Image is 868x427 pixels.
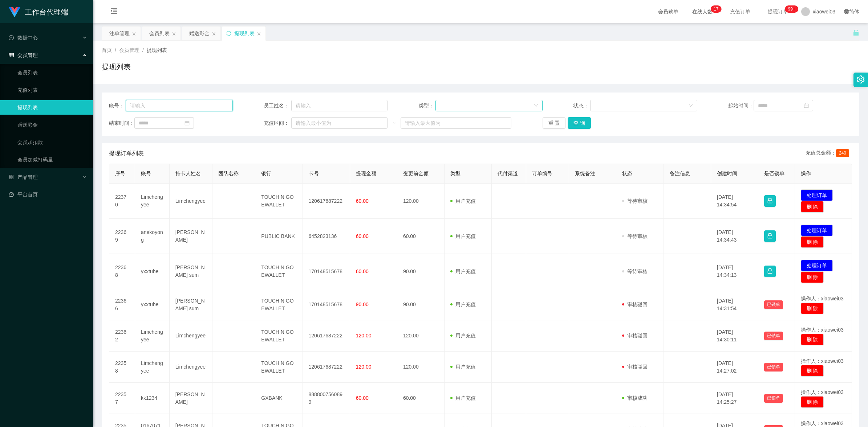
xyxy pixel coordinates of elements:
td: 22358 [109,352,135,383]
span: 操作人：xiaowei03 [801,389,844,395]
td: TOUCH N GO EWALLET [255,254,303,289]
h1: 提现列表 [102,61,131,72]
i: 图标: close [132,32,136,36]
input: 请输入 [291,100,388,111]
button: 图标: lock [764,266,776,277]
i: 图标: setting [857,75,865,83]
span: 提现订单列表 [109,149,144,158]
div: 提现列表 [234,26,255,40]
td: Limchengyee [170,320,212,352]
span: 等待审核 [622,268,648,274]
span: 240 [836,149,849,157]
button: 删 除 [801,271,824,283]
button: 删 除 [801,365,824,377]
span: 类型： [419,102,436,110]
td: 22369 [109,219,135,254]
span: / [115,47,116,53]
td: 90.00 [397,289,445,320]
span: 订单编号 [532,171,552,176]
td: 120.00 [397,184,445,219]
div: 会员列表 [149,26,170,40]
a: 会员加减打码量 [17,152,87,167]
td: [DATE] 14:30:11 [711,320,758,352]
span: 数据中心 [9,35,38,41]
button: 删 除 [801,303,824,314]
td: Limchengyee [170,352,212,383]
span: 等待审核 [622,198,648,204]
td: [DATE] 14:25:27 [711,383,758,414]
span: 状态 [622,171,632,176]
td: 120.00 [397,320,445,352]
span: 120.00 [356,364,372,370]
i: 图标: close [172,32,176,36]
td: 170148515678 [303,254,350,289]
td: PUBLIC BANK [255,219,303,254]
button: 删 除 [801,201,824,213]
button: 已锁单 [764,363,783,371]
p: 1 [714,5,716,13]
div: 充值总金额： [806,149,852,158]
i: 图标: sync [226,31,231,36]
button: 处理订单 [801,189,833,201]
span: 备注信息 [670,171,690,176]
td: kk1234 [135,383,170,414]
span: 卡号 [309,171,319,176]
span: 操作 [801,171,811,176]
td: 120617687222 [303,352,350,383]
input: 请输入最小值为 [291,117,388,129]
span: 持卡人姓名 [175,171,201,176]
button: 查 询 [568,117,591,129]
span: 审核驳回 [622,333,648,338]
i: 图标: global [844,9,849,14]
span: 用户充值 [450,395,476,401]
button: 图标: lock [764,230,776,242]
td: 60.00 [397,383,445,414]
td: 120.00 [397,352,445,383]
td: TOUCH N GO EWALLET [255,352,303,383]
span: 60.00 [356,395,369,401]
span: 序号 [115,171,125,176]
i: 图标: close [257,32,261,36]
td: 22370 [109,184,135,219]
span: 在线人数 [689,9,716,14]
td: 22368 [109,254,135,289]
span: 提现订单 [764,9,792,14]
td: [PERSON_NAME] [170,219,212,254]
a: 会员加扣款 [17,135,87,149]
td: 8888007560899 [303,383,350,414]
span: 审核成功 [622,395,648,401]
button: 删 除 [801,236,824,248]
span: 用户充值 [450,198,476,204]
span: 是否锁单 [764,171,784,176]
td: Limchengyee [135,320,170,352]
span: 创建时间 [717,171,737,176]
span: 60.00 [356,268,369,274]
span: 系统备注 [575,171,595,176]
span: 结束时间： [109,119,134,127]
input: 请输入 [126,100,233,111]
i: 图标: down [534,103,538,108]
td: [DATE] 14:34:54 [711,184,758,219]
td: [PERSON_NAME] sum [170,254,212,289]
span: 等待审核 [622,233,648,239]
button: 已锁单 [764,332,783,340]
sup: 1163 [785,5,798,13]
i: 图标: calendar [804,103,809,108]
input: 请输入最大值为 [401,117,511,129]
span: 用户充值 [450,364,476,370]
span: 账号 [141,171,151,176]
span: 操作人：xiaowei03 [801,420,844,426]
i: 图标: appstore-o [9,175,14,180]
span: 审核驳回 [622,301,648,307]
span: 提现列表 [147,47,167,53]
td: TOUCH N GO EWALLET [255,289,303,320]
i: 图标: table [9,53,14,58]
span: 用户充值 [450,301,476,307]
i: 图标: menu-fold [102,0,126,24]
td: yxxtube [135,289,170,320]
div: 注单管理 [109,26,130,40]
span: ~ [388,119,401,127]
span: / [142,47,144,53]
i: 图标: down [689,103,693,108]
td: 120617687222 [303,320,350,352]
